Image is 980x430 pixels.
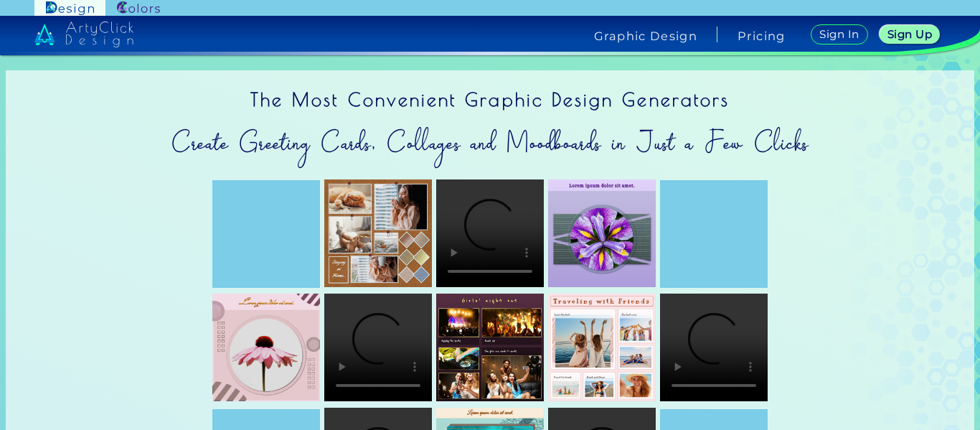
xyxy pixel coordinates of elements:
[594,30,697,42] h4: Graphic Design
[6,120,974,166] h2: Create Greeting Cards, Collages and Moodboards in Just a Few Clicks
[819,29,859,39] h5: Sign In
[811,24,868,45] a: Sign In
[887,29,932,39] h5: Sign Up
[880,25,941,44] a: Sign Up
[117,1,160,15] img: ArtyClick Colors logo
[6,70,974,120] h1: The Most Convenient Graphic Design Generators
[738,30,786,42] a: Pricing
[34,22,133,47] img: artyclick_design_logo_white_combined_path.svg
